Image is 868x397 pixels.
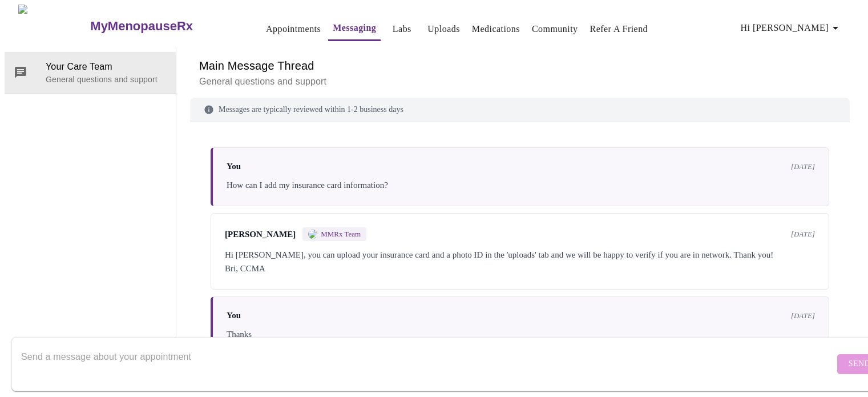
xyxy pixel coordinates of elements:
a: Appointments [266,21,321,37]
span: You [227,162,241,171]
button: Refer a Friend [586,18,653,41]
button: Labs [383,18,420,41]
a: Community [532,21,578,37]
span: [DATE] [791,162,815,171]
a: Messaging [333,20,376,36]
span: [DATE] [791,230,815,239]
h3: MyMenopauseRx [90,19,193,34]
a: Medications [472,21,520,37]
button: Uploads [423,18,465,41]
p: General questions and support [46,74,167,85]
p: General questions and support [199,75,841,89]
span: [PERSON_NAME] [225,230,296,239]
div: Thanks [227,327,815,341]
a: Uploads [427,21,460,37]
div: Messages are typically reviewed within 1-2 business days [190,98,850,122]
div: Hi [PERSON_NAME], you can upload your insurance card and a photo ID in the 'uploads' tab and we w... [225,248,815,275]
span: [DATE] [791,311,815,320]
img: MMRX [308,230,317,239]
button: Community [527,18,583,41]
a: MyMenopauseRx [89,6,239,46]
h6: Main Message Thread [199,57,841,75]
span: Hi [PERSON_NAME] [741,20,842,36]
span: You [227,311,241,320]
button: Messaging [328,17,381,41]
a: Labs [393,21,411,37]
button: Hi [PERSON_NAME] [736,17,847,39]
textarea: Send a message about your appointment [21,346,834,382]
a: Refer a Friend [590,21,648,37]
button: Appointments [261,18,325,41]
button: Medications [467,18,524,41]
span: Your Care Team [46,60,167,74]
div: Your Care TeamGeneral questions and support [5,52,176,93]
div: How can I add my insurance card information? [227,178,815,192]
span: MMRx Team [321,230,361,239]
img: MyMenopauseRx Logo [18,5,89,47]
